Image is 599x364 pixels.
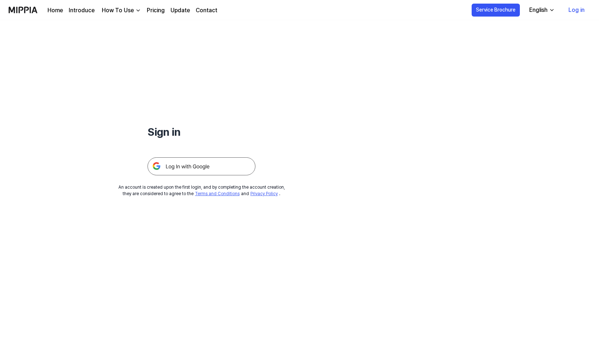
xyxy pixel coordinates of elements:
[250,191,278,196] a: Privacy Policy
[118,184,285,197] div: An account is created upon the first login, and by completing the account creation, they are cons...
[47,6,63,15] a: Home
[171,6,190,15] a: Update
[135,8,141,13] img: down
[528,6,549,14] div: English
[147,6,165,15] a: Pricing
[69,6,95,15] a: Introduce
[523,3,559,17] button: English
[100,6,141,15] button: How To Use
[196,6,217,15] a: Contact
[195,191,240,196] a: Terms and Conditions
[148,124,255,140] h1: Sign in
[100,6,135,15] div: How To Use
[472,4,520,17] button: Service Brochure
[148,157,255,175] img: 구글 로그인 버튼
